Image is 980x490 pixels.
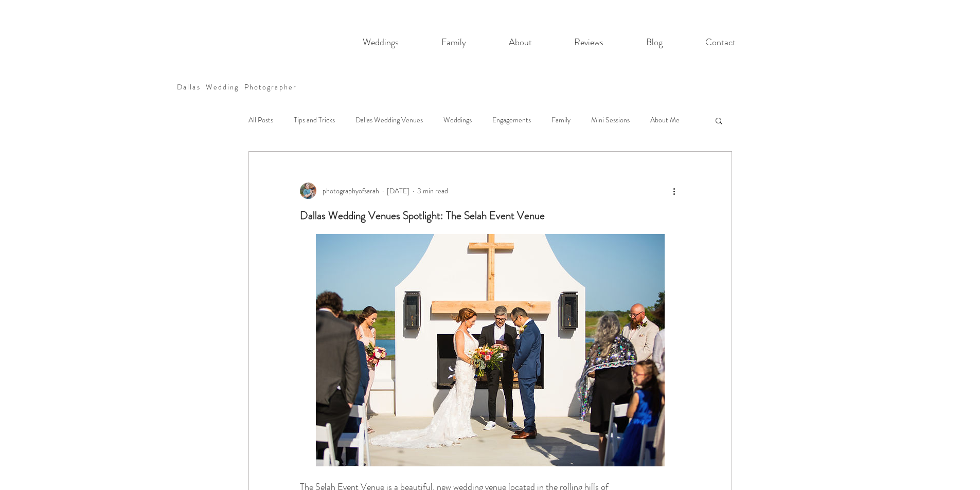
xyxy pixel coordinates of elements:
a: Blog [625,32,684,53]
h1: Dallas Wedding Venues Spotlight: The Selah Event Venue [300,208,681,223]
a: About [488,32,553,53]
a: Engagements [492,115,531,125]
a: Weddings [443,115,472,125]
a: Dallas Wedding Photographer [177,82,297,92]
nav: Blog [247,100,704,141]
span: Feb 3 [387,186,409,196]
a: All Posts [248,115,273,125]
p: Contact [700,32,741,53]
p: About [504,32,537,53]
a: Tips and Tricks [294,115,335,125]
p: Family [436,32,471,53]
a: Contact [684,32,757,53]
img: The Selah Event Venue is a modern white house with a glass balcony that faces the sunset, surroun... [316,234,665,466]
span: 3 min read [417,186,448,196]
p: Blog [641,32,668,53]
a: Dallas Wedding Venues [355,115,423,125]
nav: Site [342,32,757,53]
a: Family [420,32,488,53]
a: Mini Sessions [591,115,630,125]
button: More actions [668,185,681,197]
a: About Me [650,115,680,125]
p: Reviews [569,32,609,53]
div: Search [714,116,724,124]
a: Reviews [553,32,625,53]
a: Family [551,115,571,125]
